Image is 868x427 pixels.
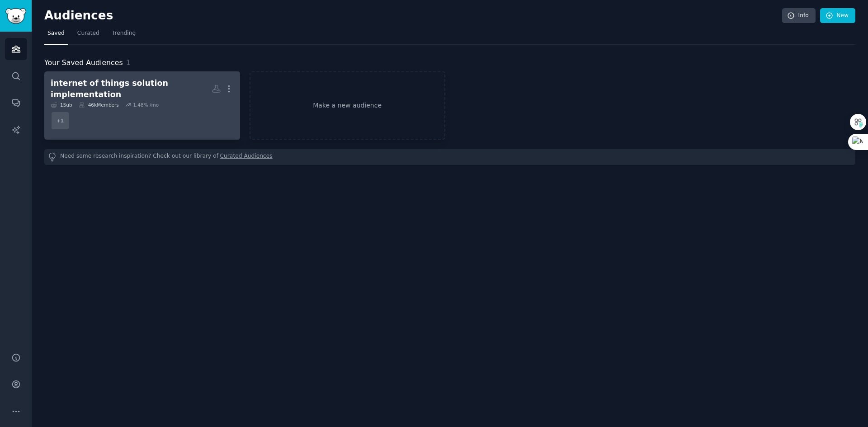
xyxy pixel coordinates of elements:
[5,8,26,24] img: GummySearch logo
[44,57,123,69] span: Your Saved Audiences
[44,71,240,140] a: internet of things solution implementation1Sub46kMembers1.48% /mo+1
[44,149,855,165] div: Need some research inspiration? Check out our library of
[782,8,816,23] a: Info
[74,26,103,45] a: Curated
[51,102,72,108] div: 1 Sub
[51,78,212,100] div: internet of things solution implementation
[77,29,99,38] span: Curated
[51,111,70,130] div: + 1
[47,29,65,38] span: Saved
[109,26,139,45] a: Trending
[250,71,445,140] a: Make a new audience
[126,58,131,67] span: 1
[133,102,159,108] div: 1.48 % /mo
[44,9,782,23] h2: Audiences
[79,102,119,108] div: 46k Members
[820,8,855,23] a: New
[220,152,273,162] a: Curated Audiences
[112,29,136,38] span: Trending
[44,26,68,45] a: Saved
